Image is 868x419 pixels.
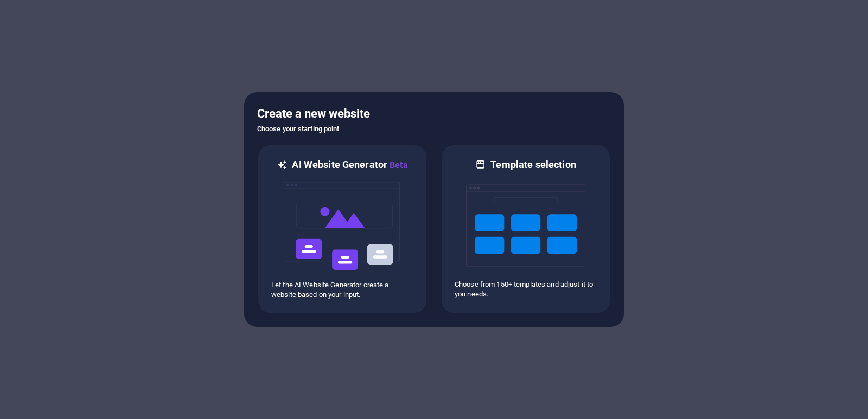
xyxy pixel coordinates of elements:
p: Let the AI Website Generator create a website based on your input. [271,280,413,300]
h6: Template selection [490,158,576,171]
p: Choose from 150+ templates and adjust it to you needs. [455,280,597,299]
img: ai [283,172,402,280]
span: Beta [387,160,408,170]
h5: Create a new website [257,105,611,123]
h6: AI Website Generator [292,158,407,172]
div: Template selectionChoose from 150+ templates and adjust it to you needs. [441,144,611,314]
h6: Choose your starting point [257,123,611,136]
div: AI Website GeneratorBetaaiLet the AI Website Generator create a website based on your input. [257,144,427,314]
